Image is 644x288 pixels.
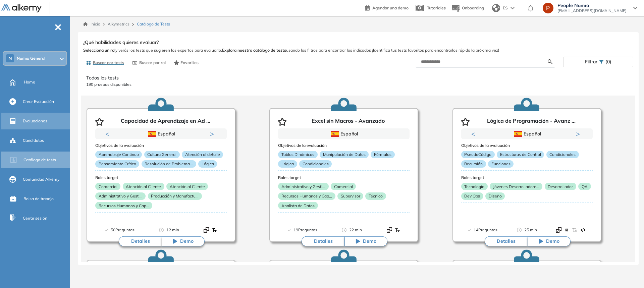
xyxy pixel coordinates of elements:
[129,57,168,68] button: Buscar por rol
[17,56,45,61] span: Numia General
[171,57,202,68] button: Favoritos
[111,227,135,233] span: 50 Preguntas
[8,56,12,61] span: N
[222,48,286,53] b: Explora nuestro catálogo de tests
[474,227,497,233] span: 14 Preguntas
[487,118,576,126] p: Lógica de Programación - Avanz ...
[83,57,127,68] button: Buscar por tests
[299,160,332,168] p: Condicionales
[580,227,586,233] img: Format test logo
[278,175,410,180] h3: Roles target
[557,8,627,13] span: [EMAIL_ADDRESS][DOMAIN_NAME]
[365,192,386,200] p: Técnico
[610,256,644,288] div: Widget de chat
[95,175,227,180] h3: Roles target
[278,160,297,168] p: Lógica
[198,160,217,168] p: Lógica
[121,118,210,126] p: Capacidad de Aprendizaje en Ad ...
[162,236,205,246] button: Demo
[23,99,54,105] span: Crear Evaluación
[461,192,483,200] p: Dev Ops
[139,60,166,66] span: Buscar por rol
[23,196,54,202] span: Bolsa de trabajo
[363,238,376,245] span: Demo
[95,192,146,200] p: Administrativo y Gesti...
[610,256,644,288] iframe: Chat Widget
[557,3,627,8] span: People Numia
[182,151,223,158] p: Atención al detalle
[344,236,387,246] button: Demo
[137,21,170,27] span: Catálogo de Tests
[95,143,227,148] h3: Objetivos de la evaluación
[83,48,115,53] b: Selecciona un rol
[492,4,500,12] img: world
[83,21,100,27] a: Inicio
[119,130,203,137] div: Español
[302,130,386,137] div: Español
[95,202,152,209] p: Recursos Humanos y Cap...
[86,74,630,81] p: Todos los tests
[95,160,139,168] p: Pensamiento Crítico
[371,151,394,158] p: Fórmulas
[461,143,593,148] h3: Objetivos de la evaluación
[497,151,544,158] p: Estructuras de Control
[349,227,362,233] span: 22 min
[564,227,570,233] img: Format test logo
[278,192,335,200] p: Recursos Humanos y Cap...
[395,227,400,233] img: Format test logo
[331,131,339,137] img: ESP
[461,183,488,190] p: Tecnología
[1,4,42,13] img: Logo
[86,81,630,88] p: 190 pruebas disponibles
[180,60,199,66] span: Favoritos
[105,130,112,137] button: Previous
[461,151,495,158] p: PseudoCódigo
[148,131,156,137] img: ESP
[514,131,522,137] img: ESP
[83,47,633,53] span: y verás los tests que sugieren los expertos para evaluarlo. usando los filtros para encontrar los...
[204,227,209,233] img: Format test logo
[461,160,486,168] p: Recursión
[23,176,59,182] span: Comunidad Alkemy
[546,151,579,158] p: Condicionales
[212,227,217,233] img: Format test logo
[95,151,142,158] p: Aprendizaje Continuo
[511,7,515,9] img: arrow
[23,118,47,124] span: Evaluaciones
[320,151,369,158] p: Manipulación de Datos
[546,238,559,245] span: Demo
[142,160,196,168] p: Resolución de Problema...
[528,236,571,246] button: Demo
[530,139,535,140] button: 2
[365,3,409,11] a: Agendar una demo
[23,157,56,163] span: Catálogo de tests
[23,137,44,143] span: Candidatos
[485,130,569,137] div: Español
[312,118,385,126] p: Excel sin Macros - Avanzado
[119,236,162,246] button: Detalles
[485,236,528,246] button: Detalles
[166,183,208,190] p: Atención al Cliente
[164,139,169,140] button: 2
[153,139,161,140] button: 1
[331,183,356,190] p: Comercial
[462,5,484,10] span: Onboarding
[519,139,527,140] button: 1
[278,151,317,158] p: Tablas Dinámicas
[372,5,409,10] span: Agendar una demo
[503,5,508,11] span: ES
[108,21,129,26] span: Alkymetrics
[24,79,35,85] span: Home
[576,130,583,137] button: Next
[578,183,591,190] p: QA
[293,227,317,233] span: 19 Preguntas
[144,151,180,158] p: Cultura General
[148,192,202,200] p: Producción y Manufactu...
[278,202,318,209] p: Analista de Datos
[451,1,484,15] button: Onboarding
[95,183,120,190] p: Comercial
[490,183,542,190] p: Jóvenes Desarrolladore...
[83,39,159,46] span: ¿Qué habilidades quieres evaluar?
[605,57,611,67] span: (0)
[572,227,578,233] img: Format test logo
